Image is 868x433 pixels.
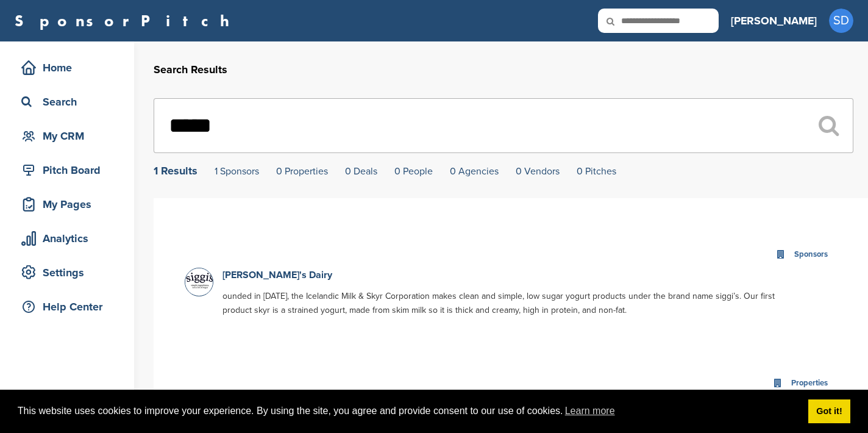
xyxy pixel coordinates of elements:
a: 0 Pitches [577,165,616,177]
div: Pitch Board [18,159,122,181]
div: Home [18,57,122,79]
a: 1 Sponsors [215,165,259,177]
a: Search [12,88,122,116]
a: 0 Agencies [450,165,499,177]
a: dismiss cookie message [808,399,850,424]
div: My Pages [18,193,122,215]
a: 0 People [394,165,433,177]
h3: [PERSON_NAME] [731,12,817,29]
div: Settings [18,262,122,284]
a: Pitch Board [12,156,122,184]
img: Open uri20141112 50798 1fhxci0 [185,268,216,294]
div: Help Center [18,296,122,318]
p: ounded in [DATE], the Icelandic Milk & Skyr Corporation makes clean and simple, low sugar yogurt ... [222,289,797,317]
a: My Pages [12,190,122,218]
a: learn more about cookies [563,402,617,420]
h2: Search Results [154,62,853,78]
div: Analytics [18,227,122,249]
iframe: Button to launch messaging window [819,384,858,423]
a: [PERSON_NAME]'s Dairy [222,269,332,281]
span: SD [829,9,853,33]
div: Search [18,91,122,113]
div: 1 Results [154,165,197,176]
div: Properties [788,376,831,390]
a: Home [12,54,122,82]
div: My CRM [18,125,122,147]
a: My CRM [12,122,122,150]
a: SponsorPitch [15,13,237,29]
div: Sponsors [791,248,831,262]
span: This website uses cookies to improve your experience. By using the site, you agree and provide co... [18,402,799,420]
a: Help Center [12,293,122,321]
a: [PERSON_NAME] [731,7,817,34]
a: 0 Deals [345,165,377,177]
a: Settings [12,259,122,287]
a: 0 Properties [276,165,328,177]
a: 0 Vendors [516,165,560,177]
a: Analytics [12,224,122,252]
